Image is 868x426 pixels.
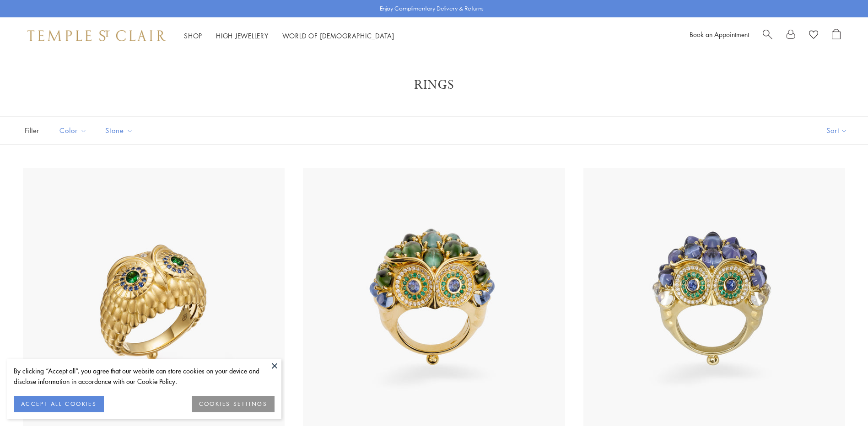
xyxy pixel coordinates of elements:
[98,120,140,141] button: Stone
[53,120,94,141] button: Color
[14,396,104,412] button: ACCEPT ALL COOKIES
[809,29,818,43] a: View Wishlist
[806,117,868,144] button: Show sort by
[832,29,841,43] a: Open Shopping Bag
[184,31,202,40] a: ShopShop
[380,4,484,13] p: Enjoy Complimentary Delivery & Returns
[690,30,749,39] a: Book an Appointment
[282,31,394,40] a: World of [DEMOGRAPHIC_DATA]World of [DEMOGRAPHIC_DATA]
[184,30,394,42] nav: Main navigation
[101,125,140,136] span: Stone
[216,31,269,40] a: High JewelleryHigh Jewellery
[763,29,772,43] a: Search
[37,77,831,93] h1: Rings
[192,396,275,412] button: COOKIES SETTINGS
[27,30,166,41] img: Temple St. Clair
[14,366,275,387] div: By clicking “Accept all”, you agree that our website can store cookies on your device and disclos...
[55,125,94,136] span: Color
